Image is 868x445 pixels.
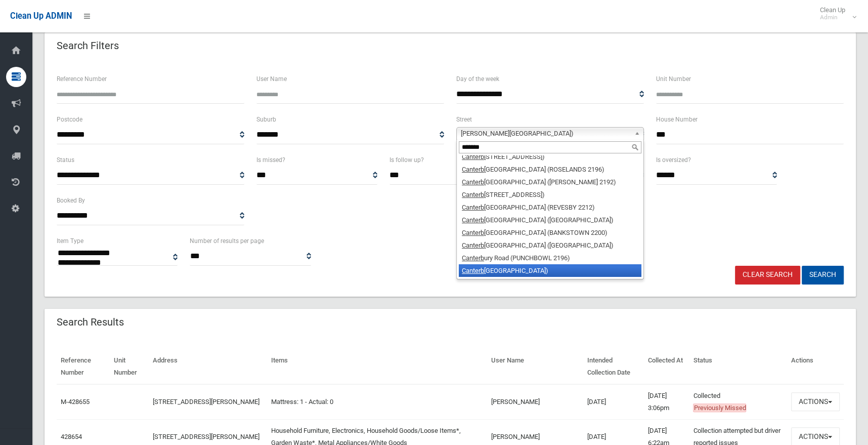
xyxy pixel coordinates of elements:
[459,150,641,163] li: [STREET_ADDRESS])
[462,216,484,224] em: Canterb
[57,235,83,247] label: Item Type
[459,264,641,277] li: [GEOGRAPHIC_DATA])
[267,349,487,384] th: Items
[57,195,85,206] label: Booked By
[57,154,74,166] label: Status
[389,154,424,166] label: Is follow up?
[190,235,264,247] label: Number of results per page
[109,349,148,384] th: Unit Number
[153,398,259,406] a: [STREET_ADDRESS][PERSON_NAME]
[462,153,484,160] em: Canterb
[791,392,840,411] button: Actions
[57,73,107,85] label: Reference Number
[735,266,800,285] a: Clear Search
[256,154,285,166] label: Is missed?
[462,191,484,198] em: Canterb
[693,403,746,412] span: Previously Missed
[462,204,484,211] em: Canterb
[656,154,691,166] label: Is oversized?
[656,114,698,125] label: House Number
[459,201,641,214] li: [GEOGRAPHIC_DATA] (REVESBY 2212)
[57,114,82,125] label: Postcode
[689,384,787,420] td: Collected
[459,252,641,264] li: ury Road (PUNCHBOWL 2196)
[462,267,484,274] em: Canterb
[256,73,287,85] label: User Name
[267,384,487,420] td: Mattress: 1 - Actual: 0
[456,73,499,85] label: Day of the week
[487,384,583,420] td: [PERSON_NAME]
[459,188,641,201] li: [STREET_ADDRESS])
[461,128,630,140] span: [PERSON_NAME][GEOGRAPHIC_DATA])
[820,14,845,21] small: Admin
[462,178,484,186] em: Canterb
[462,241,484,249] em: Canterb
[61,398,90,406] a: M-428655
[61,433,82,440] a: 428654
[10,11,72,21] span: Clean Up ADMIN
[153,433,259,440] a: [STREET_ADDRESS][PERSON_NAME]
[45,36,131,56] header: Search Filters
[45,312,136,332] header: Search Results
[256,114,276,125] label: Suburb
[689,349,787,384] th: Status
[459,226,641,239] li: [GEOGRAPHIC_DATA] (BANKSTOWN 2200)
[583,384,644,420] td: [DATE]
[462,254,484,262] em: Canterb
[459,239,641,252] li: [GEOGRAPHIC_DATA] ([GEOGRAPHIC_DATA])
[802,266,844,285] button: Search
[487,349,583,384] th: User Name
[643,349,689,384] th: Collected At
[459,176,641,188] li: [GEOGRAPHIC_DATA] ([PERSON_NAME] 2192)
[583,349,644,384] th: Intended Collection Date
[643,384,689,420] td: [DATE] 3:06pm
[459,163,641,176] li: [GEOGRAPHIC_DATA] (ROSELANDS 2196)
[57,349,109,384] th: Reference Number
[456,114,472,125] label: Street
[462,229,484,236] em: Canterb
[462,166,484,173] em: Canterb
[787,349,844,384] th: Actions
[656,73,691,85] label: Unit Number
[459,214,641,226] li: [GEOGRAPHIC_DATA] ([GEOGRAPHIC_DATA])
[815,6,855,21] span: Clean Up
[149,349,267,384] th: Address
